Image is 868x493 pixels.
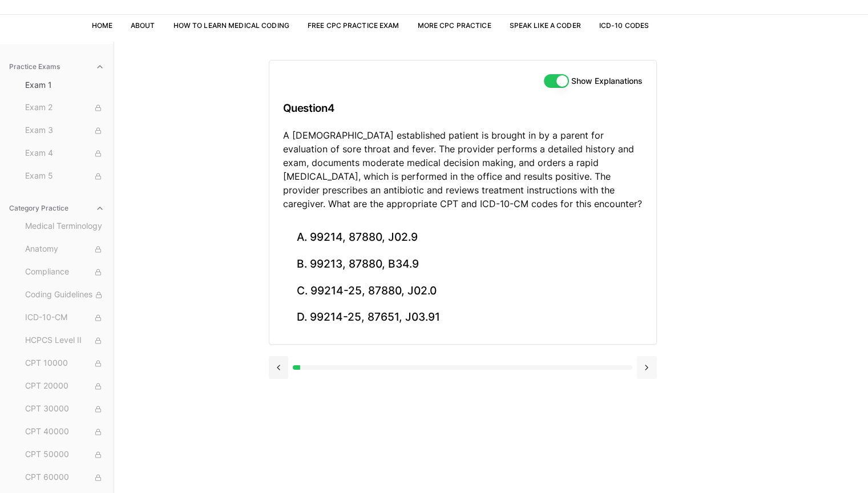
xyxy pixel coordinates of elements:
span: Medical Terminology [25,220,104,233]
span: HCPCS Level II [25,334,104,347]
button: Exam 5 [21,167,109,185]
button: A. 99214, 87880, J02.9 [283,224,643,251]
span: Compliance [25,266,104,278]
button: Exam 1 [21,76,109,94]
span: Exam 5 [25,170,104,183]
button: CPT 30000 [21,400,109,418]
span: CPT 30000 [25,403,104,415]
span: CPT 50000 [25,448,104,461]
a: ICD-10 Codes [599,21,649,30]
a: More CPC Practice [417,21,491,30]
button: D. 99214-25, 87651, J03.91 [283,304,643,331]
span: CPT 60000 [25,471,104,484]
span: Coding Guidelines [25,289,104,301]
span: Exam 1 [25,79,104,91]
button: CPT 40000 [21,423,109,441]
button: Coding Guidelines [21,286,109,304]
button: Category Practice [5,199,109,217]
span: ICD-10-CM [25,312,104,324]
span: Exam 3 [25,124,104,137]
button: Exam 2 [21,99,109,117]
span: Exam 4 [25,147,104,160]
span: Exam 2 [25,102,104,114]
a: Speak Like a Coder [510,21,581,30]
span: CPT 20000 [25,380,104,393]
button: Anatomy [21,240,109,258]
span: CPT 10000 [25,357,104,370]
button: Practice Exams [5,58,109,76]
button: ICD-10-CM [21,309,109,327]
button: CPT 20000 [21,377,109,395]
button: C. 99214-25, 87880, J02.0 [283,277,643,304]
label: Show Explanations [571,77,643,85]
button: B. 99213, 87880, B34.9 [283,251,643,278]
a: Home [92,21,112,30]
h3: Question 4 [283,91,643,125]
button: Medical Terminology [21,217,109,236]
p: A [DEMOGRAPHIC_DATA] established patient is brought in by a parent for evaluation of sore throat ... [283,128,643,211]
a: About [131,21,155,30]
button: CPT 50000 [21,446,109,464]
a: Free CPC Practice Exam [308,21,399,30]
button: Exam 4 [21,144,109,163]
button: Exam 3 [21,122,109,140]
button: Compliance [21,263,109,281]
button: HCPCS Level II [21,332,109,350]
button: CPT 10000 [21,354,109,373]
button: CPT 60000 [21,468,109,487]
span: CPT 40000 [25,426,104,438]
a: How to Learn Medical Coding [173,21,289,30]
span: Anatomy [25,243,104,256]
